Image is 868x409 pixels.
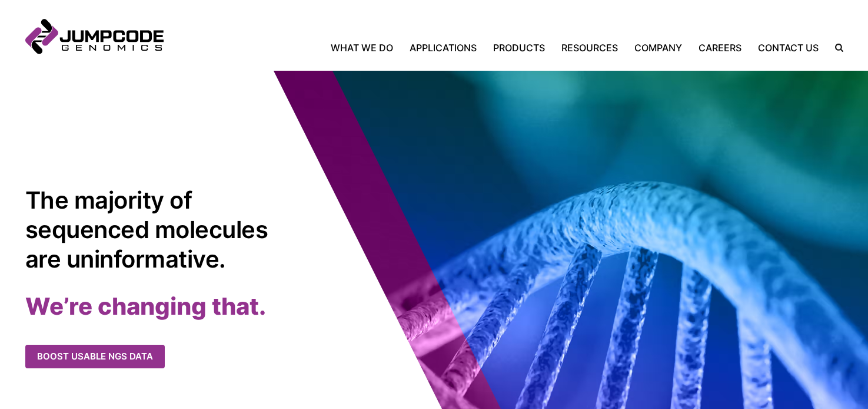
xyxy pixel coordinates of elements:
a: What We Do [331,41,401,55]
a: Contact Us [750,41,827,55]
a: Resources [553,41,626,55]
h2: We’re changing that. [25,292,434,321]
label: Search the site. [827,44,843,52]
a: Careers [690,41,750,55]
nav: Primary Navigation [164,41,827,55]
h1: The majority of sequenced molecules are uninformative. [25,186,275,274]
a: Boost usable NGS data [25,345,165,369]
a: Products [485,41,553,55]
a: Company [626,41,690,55]
a: Applications [401,41,485,55]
